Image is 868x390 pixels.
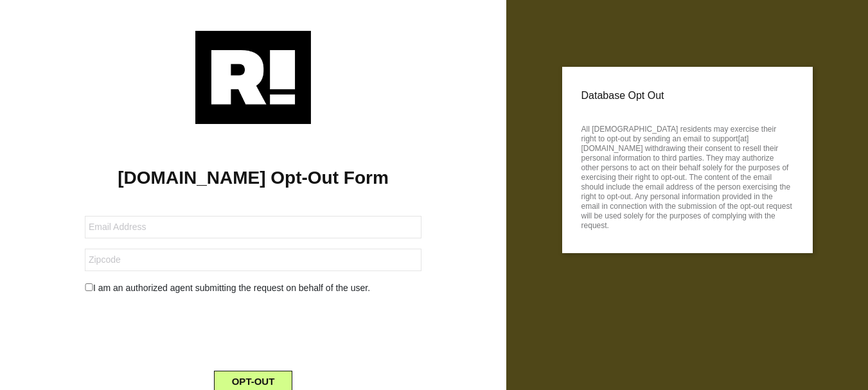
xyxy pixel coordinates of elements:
[581,86,793,105] p: Database Opt Out
[155,305,351,355] iframe: reCAPTCHA
[75,281,431,295] div: I am an authorized agent submitting the request on behalf of the user.
[19,167,487,189] h1: [DOMAIN_NAME] Opt-Out Form
[195,31,311,124] img: Retention.com
[85,216,421,238] input: Email Address
[85,249,421,271] input: Zipcode
[581,121,793,231] p: All [DEMOGRAPHIC_DATA] residents may exercise their right to opt-out by sending an email to suppo...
